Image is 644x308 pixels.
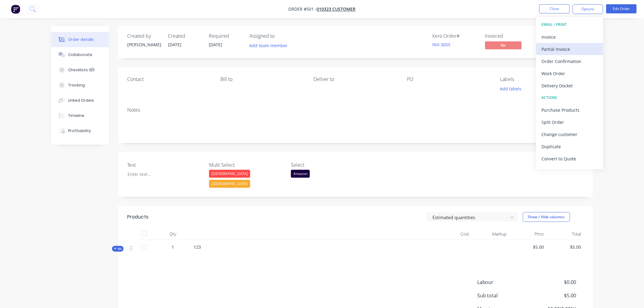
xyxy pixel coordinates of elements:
div: Labels [500,76,584,82]
button: Show / Hide columns [523,212,570,222]
button: Edit Order [606,4,637,13]
div: Work Order [542,69,598,78]
img: Factory [11,5,20,14]
div: Change customer [542,130,598,139]
div: Invoiced [485,33,531,39]
div: Amazon [291,170,310,178]
div: Order Confirmation [542,57,598,66]
div: Tracking [68,82,85,88]
span: No [485,41,522,49]
div: EMAIL / PRINT [542,21,598,29]
div: Cost [435,228,472,240]
div: Delivery Docket [542,81,598,90]
div: ACTIONS [542,94,598,102]
label: Select [291,161,367,169]
div: Bill to [220,76,304,82]
div: Timeline [68,113,84,118]
label: Multi Select [209,161,285,169]
div: Required [209,33,242,39]
a: 010323 Customer [317,6,356,12]
div: [PERSON_NAME] [127,41,161,48]
div: Partial Invoice [542,45,598,54]
div: Created by [127,33,161,39]
button: Collaborate [51,47,109,62]
div: [GEOGRAPHIC_DATA] [209,170,250,178]
span: [DATE] [209,42,222,47]
span: [DATE] [168,42,181,47]
button: Timeline [51,108,109,123]
div: Linked Orders [68,98,94,103]
div: Qty [155,228,191,240]
div: Contact [127,76,211,82]
div: Invoice [542,33,598,41]
div: Assigned to [250,33,310,39]
span: $5.00 [549,244,582,250]
div: [GEOGRAPHIC_DATA] [209,180,250,188]
div: Archive [542,166,598,175]
div: Checklists 0/0 [68,67,95,73]
button: Add team member [250,41,291,50]
button: Checklists 0/0 [51,62,109,78]
button: Options [573,4,603,14]
label: Text [127,161,203,169]
button: Profitability [51,123,109,138]
div: Deliver to [314,76,397,82]
div: PO [407,76,490,82]
button: Add labels [497,85,525,93]
div: Convert to Quote [542,154,598,163]
button: Add team member [246,41,291,50]
div: Markup [472,228,509,240]
div: Price [509,228,547,240]
div: Total [547,228,584,240]
span: $5.00 [512,244,544,250]
div: Products [127,213,149,221]
button: Kit [112,246,124,252]
span: Sub total [477,292,531,299]
div: Duplicate [542,142,598,151]
div: Xero Order # [432,33,478,39]
span: 1 [172,244,174,250]
button: Linked Orders [51,93,109,108]
span: $5.00 [531,292,576,299]
span: $0.00 [531,278,576,286]
span: Order #501 - [289,6,317,12]
a: INV-3055 [432,42,450,47]
div: Order details [68,37,94,42]
span: Kit [114,247,122,251]
span: 123 [194,244,201,250]
button: Tracking [51,78,109,93]
button: Close [539,4,570,13]
span: Labour [477,278,531,286]
div: Split Order [542,118,598,127]
button: Order details [51,32,109,47]
div: Collaborate [68,52,92,58]
div: Created [168,33,201,39]
div: Notes [127,107,584,113]
div: Profitability [68,128,91,134]
div: Purchase Products [542,106,598,114]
